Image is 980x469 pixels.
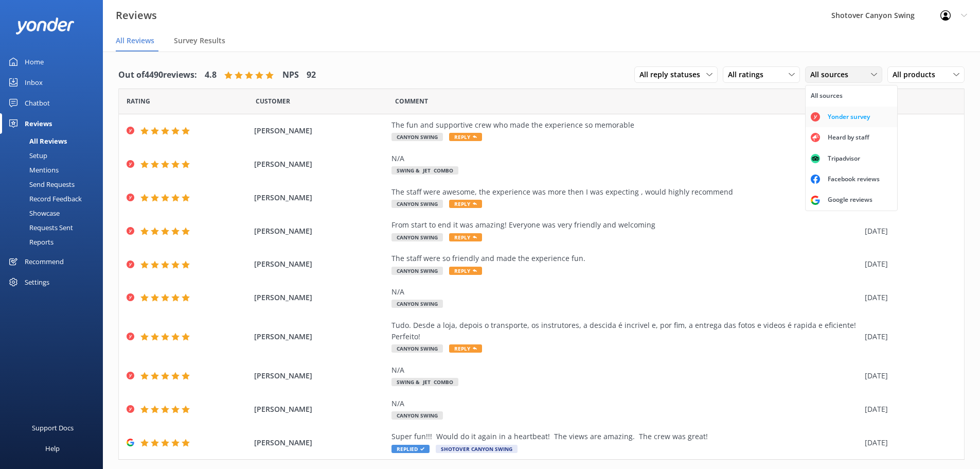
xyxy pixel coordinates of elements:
span: Swing & Jet Combo [391,166,458,175]
div: Record Feedback [6,192,82,206]
a: Reports [6,235,103,249]
div: Mentions [6,163,59,177]
span: Canyon Swing [391,133,443,141]
span: Reply [449,267,482,275]
span: Swing & Jet Combo [391,378,458,386]
a: Showcase [6,206,103,220]
span: [PERSON_NAME] [254,292,387,303]
span: Reply [449,133,482,141]
a: Send Requests [6,177,103,192]
span: Reply [449,233,482,241]
span: All ratings [728,69,770,80]
div: [DATE] [865,192,951,203]
div: [DATE] [865,331,951,342]
span: [PERSON_NAME] [254,370,387,381]
div: The staff were so friendly and made the experience fun. [391,253,860,264]
span: [PERSON_NAME] [254,225,387,237]
h4: 4.8 [205,68,217,82]
span: All Reviews [116,36,154,46]
div: Help [45,438,60,459]
div: [DATE] [865,225,951,237]
span: [PERSON_NAME] [254,125,387,136]
div: Heard by staff [820,132,877,143]
span: All reply statuses [639,69,706,80]
div: Requests Sent [6,220,73,235]
div: Reviews [25,113,52,134]
div: All Reviews [6,134,67,148]
span: [PERSON_NAME] [254,258,387,270]
span: [PERSON_NAME] [254,159,387,170]
a: Setup [6,148,103,163]
div: Tudo. Desde a loja, depois o transporte, os instrutores, a descida é incrivel e, por fim, a entre... [391,320,860,343]
div: Facebook reviews [820,174,887,184]
div: N/A [391,398,860,409]
div: From start to end it was amazing! Everyone was very friendly and welcoming [391,219,860,231]
span: All products [893,69,941,80]
div: Recommend [25,251,64,272]
span: [PERSON_NAME] [254,437,387,448]
div: Tripadvisor [820,153,868,164]
div: Reports [6,235,54,249]
div: N/A [391,153,860,164]
div: Showcase [6,206,60,220]
div: [DATE] [865,292,951,303]
h3: Reviews [116,7,157,24]
span: Date [256,96,290,106]
span: Date [127,96,150,106]
h4: 92 [307,68,316,82]
span: Survey Results [174,36,225,46]
img: yonder-white-logo.png [15,18,75,34]
span: Canyon Swing [391,344,443,353]
span: [PERSON_NAME] [254,331,387,342]
div: Settings [25,272,49,292]
span: [PERSON_NAME] [254,192,387,203]
span: Shotover Canyon Swing [436,445,518,453]
div: The fun and supportive crew who made the experience so memorable [391,119,860,131]
span: Canyon Swing [391,267,443,275]
div: The staff were awesome, the experience was more then I was expecting , would highly recommend [391,186,860,198]
span: Canyon Swing [391,233,443,241]
div: [DATE] [865,159,951,170]
div: Google reviews [820,195,880,205]
span: All sources [810,69,854,80]
span: Reply [449,344,482,353]
div: N/A [391,286,860,298]
a: All Reviews [6,134,103,148]
div: Super fun!!! Would do it again in a heartbeat! The views are amazing. The crew was great! [391,431,860,442]
a: Mentions [6,163,103,177]
a: Record Feedback [6,192,103,206]
h4: NPS [282,68,299,82]
div: Support Docs [32,418,74,438]
span: Canyon Swing [391,411,443,420]
span: [PERSON_NAME] [254,404,387,415]
span: Question [395,96,428,106]
div: Chatbot [25,93,50,113]
div: Yonder survey [820,112,878,122]
div: N/A [391,364,860,376]
div: Setup [6,148,47,163]
div: [DATE] [865,437,951,448]
div: All sources [811,91,843,101]
h4: Out of 4490 reviews: [118,68,197,82]
span: Canyon Swing [391,300,443,308]
div: Home [25,51,44,72]
span: Canyon Swing [391,200,443,208]
a: Requests Sent [6,220,103,235]
span: Reply [449,200,482,208]
div: Send Requests [6,177,75,192]
div: Inbox [25,72,43,93]
div: [DATE] [865,125,951,136]
div: [DATE] [865,404,951,415]
div: [DATE] [865,370,951,381]
span: Replied [391,445,430,453]
div: [DATE] [865,258,951,270]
